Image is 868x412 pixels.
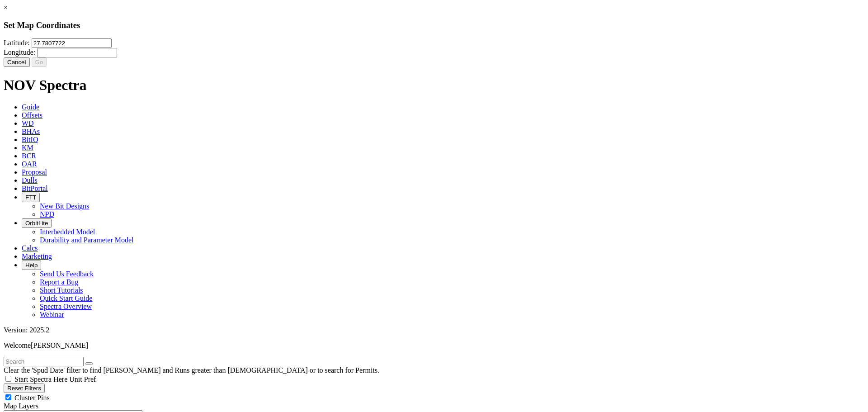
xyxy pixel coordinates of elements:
span: Guide [22,103,39,111]
span: FTT [25,194,36,201]
input: Search [4,357,84,366]
span: BitPortal [22,185,48,192]
span: Calcs [22,244,38,252]
span: Cluster Pins [14,394,50,402]
span: BHAs [22,128,40,135]
span: BCR [22,152,36,160]
span: Unit Pref [69,375,96,383]
a: New Bit Designs [40,202,89,210]
a: Quick Start Guide [40,294,92,302]
span: OrbitLite [25,220,48,227]
a: Short Tutorials [40,286,83,294]
button: Go [32,57,47,67]
button: Reset Filters [4,384,45,393]
a: NPD [40,210,54,218]
label: Longitude: [4,48,35,56]
a: Spectra Overview [40,303,92,310]
div: Version: 2025.2 [4,326,864,334]
span: Marketing [22,252,52,260]
span: Map Layers [4,402,38,410]
span: Offsets [22,111,42,119]
a: Report a Bug [40,278,78,286]
a: Interbedded Model [40,228,95,236]
span: OAR [22,160,37,168]
button: Cancel [4,57,30,67]
span: Proposal [22,168,47,176]
span: Start Spectra Here [14,375,67,383]
span: KM [22,144,33,152]
a: Durability and Parameter Model [40,236,134,244]
span: BitIQ [22,136,38,143]
a: × [4,4,8,11]
h3: Set Map Coordinates [4,20,864,30]
h1: NOV Spectra [4,77,864,94]
a: Webinar [40,311,64,318]
label: Latitude: [4,39,30,47]
span: Clear the 'Spud Date' filter to find [PERSON_NAME] and Runs greater than [DEMOGRAPHIC_DATA] or to... [4,366,379,374]
a: Send Us Feedback [40,270,94,278]
span: [PERSON_NAME] [31,341,88,349]
span: Dulls [22,176,38,184]
span: WD [22,119,34,127]
span: Help [25,262,38,269]
p: Welcome [4,341,864,350]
